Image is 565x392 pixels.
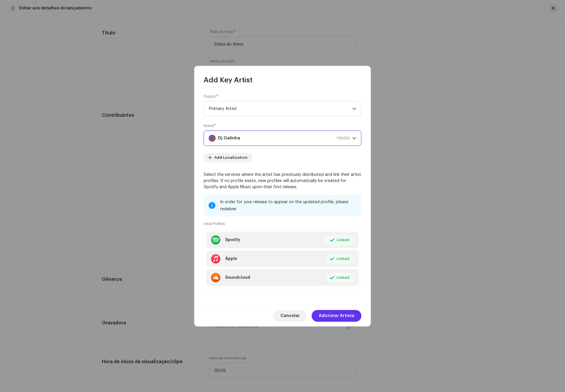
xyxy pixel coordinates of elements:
[209,131,352,146] span: Dj Galinha
[204,75,252,85] span: Add Key Artist
[214,152,247,164] span: Add Localization
[204,124,216,128] label: Nome
[312,310,361,322] button: Adicionar Artista
[336,131,350,146] span: 1156253
[325,235,354,245] button: Linked
[325,273,354,282] button: Linked
[337,253,349,265] span: Linked
[225,275,250,280] div: Soundcloud
[319,310,354,322] span: Adicionar Artista
[225,238,240,242] div: Spotify
[204,153,252,162] button: Add Localization
[218,131,240,146] strong: Dj Galinha
[337,272,349,283] span: Linked
[352,101,356,116] div: dropdown trigger
[209,101,352,116] span: Primary Artist
[204,172,361,190] p: Select the services where the artist has previously distributed and link their artist profiles. I...
[220,198,357,213] div: In order for your release to appear on the updated profile, please redeliver
[225,256,237,261] div: Apple
[204,94,218,99] label: Posição
[337,234,349,246] span: Linked
[352,131,356,146] div: dropdown trigger
[273,310,307,322] button: Cancelar
[204,221,225,227] small: Artist Profiles
[280,310,300,322] span: Cancelar
[325,254,354,263] button: Linked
